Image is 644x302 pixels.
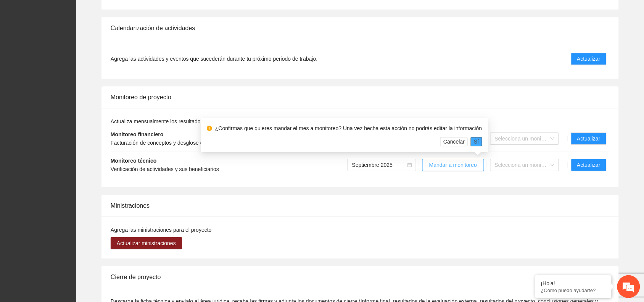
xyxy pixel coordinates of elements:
span: Mandar a monitoreo [429,161,477,169]
a: Actualizar ministraciones [111,240,182,246]
span: Actualizar ministraciones [117,239,176,247]
button: Actualizar [571,132,607,145]
div: Calendarización de actividades [111,17,610,39]
span: Facturación de conceptos y desglose de gastos [111,140,224,146]
div: Minimizar ventana de chat en vivo [125,4,143,22]
span: Actualizar [577,134,601,143]
p: ¿Cómo puedo ayudarte? [541,287,606,293]
span: Septiembre 2025 [352,159,412,171]
strong: Monitoreo financiero [111,131,163,137]
button: Cancelar [440,137,468,146]
button: Actualizar ministraciones [111,237,182,249]
button: Actualizar [571,53,607,65]
span: Actualizar [577,55,601,63]
div: ¡Hola! [541,280,606,286]
span: Estamos en línea. [44,102,105,179]
button: Sí [471,137,482,146]
div: Monitoreo de proyecto [111,86,610,108]
span: Agrega las actividades y eventos que sucederán durante tu próximo periodo de trabajo. [111,55,317,63]
span: Actualizar [577,161,601,169]
span: Verificación de actividades y sus beneficiarios [111,166,219,172]
div: Cierre de proyecto [111,266,610,288]
span: Cancelar [443,137,465,146]
button: Mandar a monitoreo [422,159,484,171]
span: exclamation-circle [207,126,212,131]
span: calendar [407,163,412,167]
span: Agrega las ministraciones para el proyecto [111,227,212,233]
div: Ministraciones [111,195,610,216]
strong: Monitoreo técnico [111,158,157,164]
div: Chatee con nosotros ahora [40,39,128,49]
button: Actualizar [571,159,607,171]
div: ¿Confirmas que quieres mandar el mes a monitoreo? Una vez hecha esta acción no podrás editar la i... [215,124,482,132]
span: Sí [474,137,479,146]
textarea: Escriba su mensaje y pulse “Intro” [4,208,145,235]
span: Actualiza mensualmente los resultados de tus actividades y movimientos financieros para el anális... [111,118,411,124]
